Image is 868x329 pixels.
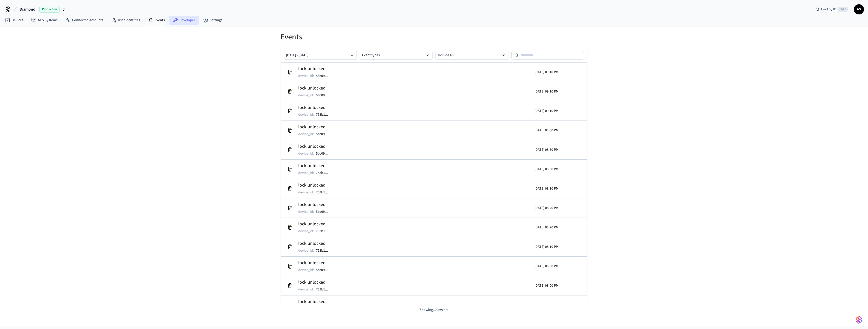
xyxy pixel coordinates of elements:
[315,286,333,292] button: 753b1...
[534,70,558,75] p: [DATE] 09:10 PM
[315,170,333,176] button: 753b1...
[811,5,852,14] div: Find by IDCtrl K
[534,283,558,288] p: [DATE] 08:00 PM
[298,104,333,111] h2: lock.unlocked
[281,33,587,42] h1: Events
[169,16,199,25] a: Developer
[821,7,836,12] span: Find by ID
[298,151,314,156] p: device_id :
[360,51,433,59] button: Event types
[534,108,558,113] p: [DATE] 09:10 PM
[298,287,314,292] p: device_id :
[534,264,558,269] p: [DATE] 08:00 PM
[315,248,333,254] button: 753b1...
[298,182,333,189] h2: lock.unlocked
[315,112,333,118] button: 753b1...
[534,205,558,211] p: [DATE] 08:20 PM
[298,124,333,131] h2: lock.unlocked
[107,16,144,25] a: User Identities
[534,244,558,249] p: [DATE] 08:10 PM
[298,248,314,253] p: device_id :
[315,209,333,215] button: 5bc09...
[199,16,226,25] a: Settings
[534,225,558,230] p: [DATE] 08:20 PM
[838,7,848,12] span: Ctrl K
[298,162,333,169] h2: lock.unlocked
[315,228,333,234] button: 753b1...
[298,209,314,214] p: device_id :
[39,6,60,13] span: Production
[534,89,558,94] p: [DATE] 09:10 PM
[534,167,558,172] p: [DATE] 08:30 PM
[298,259,333,266] h2: lock.unlocked
[856,316,862,324] img: SeamLogoGradient.69752ec5.svg
[315,73,333,79] button: 5bc09...
[854,5,863,14] span: AS
[144,16,169,25] a: Events
[62,16,107,25] a: Connected Accounts
[298,143,333,150] h2: lock.unlocked
[534,147,558,152] p: [DATE] 08:30 PM
[298,73,314,78] p: device_id :
[281,307,587,313] p: Showing 100 events
[298,85,333,92] h2: lock.unlocked
[315,151,333,157] button: 5bc09...
[298,190,314,195] p: device_id :
[298,279,333,286] h2: lock.unlocked
[27,16,62,25] a: ACS Systems
[298,229,314,234] p: device_id :
[298,132,314,137] p: device_id :
[534,186,558,191] p: [DATE] 08:30 PM
[298,65,333,72] h2: lock.unlocked
[298,267,314,273] p: device_id :
[20,6,35,12] span: Diamond
[298,201,333,208] h2: lock.unlocked
[298,298,333,305] h2: lock.unlocked
[315,131,333,137] button: 5bc09...
[315,267,333,273] button: 5bc09...
[298,93,314,98] p: device_id :
[298,221,333,228] h2: lock.unlocked
[284,51,357,59] button: [DATE] - [DATE]
[1,16,27,25] a: Devices
[854,4,864,14] button: AS
[315,189,333,195] button: 753b1...
[534,128,558,133] p: [DATE] 08:30 PM
[315,92,333,98] button: 5bc09...
[436,51,508,59] button: Include all
[298,170,314,175] p: device_id :
[298,240,333,247] h2: lock.unlocked
[534,303,558,308] p: [DATE] 07:50 PM
[298,112,314,117] p: device_id :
